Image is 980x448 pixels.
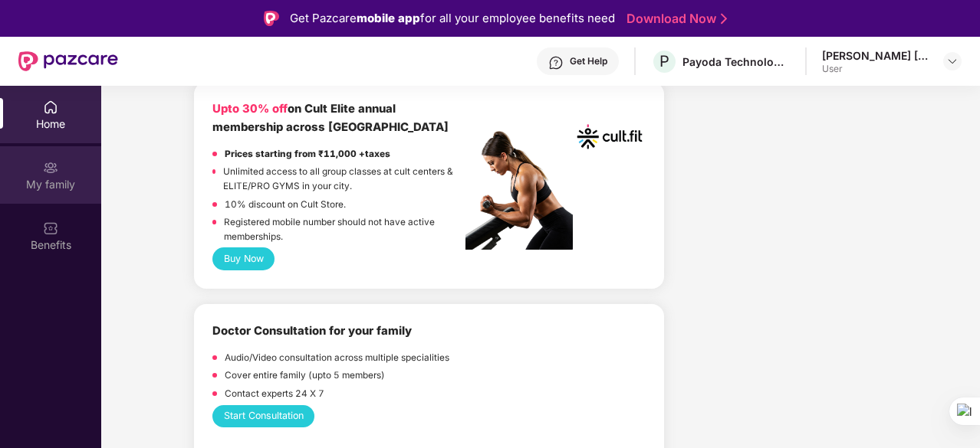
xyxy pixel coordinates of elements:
b: on Cult Elite annual membership across [GEOGRAPHIC_DATA] [212,102,449,133]
img: Logo [264,11,279,26]
img: pngtree-physiotherapy-physiotherapist-rehab-disability-stretching-png-image_6063262.png [465,353,573,373]
div: Get Pazcare for all your employee benefits need [290,9,615,28]
button: Start Consultation [212,405,314,427]
p: Contact experts 24 X 7 [225,387,324,401]
img: cult.png [574,100,646,172]
img: svg+xml;base64,PHN2ZyBpZD0iQmVuZWZpdHMiIHhtbG5zPSJodHRwOi8vd3d3LnczLm9yZy8yMDAwL3N2ZyIgd2lkdGg9Ij... [43,221,58,236]
div: Get Help [570,55,607,67]
p: Unlimited access to all group classes at cult centers & ELITE/PRO GYMS in your city. [223,165,465,193]
img: svg+xml;base64,PHN2ZyBpZD0iSGVscC0zMngzMiIgeG1sbnM9Imh0dHA6Ly93d3cudzMub3JnLzIwMDAvc3ZnIiB3aWR0aD... [548,55,564,70]
p: Registered mobile number should not have active memberships. [224,215,465,244]
img: svg+xml;base64,PHN2ZyB3aWR0aD0iMjAiIGhlaWdodD0iMjAiIHZpZXdCb3g9IjAgMCAyMCAyMCIgZmlsbD0ibm9uZSIgeG... [43,160,58,175]
p: 10% discount on Cult Store. [225,198,346,212]
div: User [822,63,929,75]
span: P [659,52,669,70]
div: [PERSON_NAME] [PERSON_NAME] [822,48,929,63]
img: svg+xml;base64,PHN2ZyBpZD0iRHJvcGRvd24tMzJ4MzIiIHhtbG5zPSJodHRwOi8vd3d3LnczLm9yZy8yMDAwL3N2ZyIgd2... [946,55,959,67]
img: pc2.png [465,131,573,250]
img: svg+xml;base64,PHN2ZyBpZD0iSG9tZSIgeG1sbnM9Imh0dHA6Ly93d3cudzMub3JnLzIwMDAvc3ZnIiB3aWR0aD0iMjAiIG... [43,100,58,115]
strong: Prices starting from ₹11,000 +taxes [225,149,390,159]
p: Cover entire family (upto 5 members) [225,368,385,383]
b: Upto 30% off [212,102,288,116]
a: Download Now [626,11,722,27]
b: Doctor Consultation for your family [212,324,412,338]
p: Audio/Video consultation across multiple specialities [225,351,449,365]
div: Payoda Technologies [682,54,790,69]
button: Buy Now [212,247,275,270]
img: Stroke [721,11,727,27]
strong: mobile app [357,11,420,25]
img: New Pazcare Logo [18,51,118,71]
